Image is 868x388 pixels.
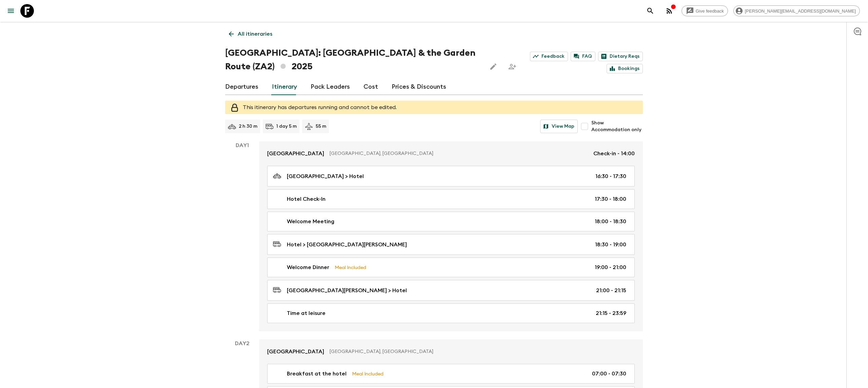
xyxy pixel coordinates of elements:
a: [GEOGRAPHIC_DATA][GEOGRAPHIC_DATA], [GEOGRAPHIC_DATA]Check-in - 14:00 [259,141,643,166]
p: 19:00 - 21:00 [595,263,626,271]
p: [GEOGRAPHIC_DATA] [267,348,324,356]
a: Hotel > [GEOGRAPHIC_DATA][PERSON_NAME]18:30 - 19:00 [267,234,635,255]
p: Welcome Meeting [287,217,334,226]
a: [GEOGRAPHIC_DATA] > Hotel16:30 - 17:30 [267,166,635,187]
a: Hotel Check-In17:30 - 18:00 [267,189,635,209]
p: 21:00 - 21:15 [596,286,626,295]
p: 07:00 - 07:30 [592,370,626,378]
button: View Map [540,120,578,133]
p: [GEOGRAPHIC_DATA], [GEOGRAPHIC_DATA] [330,150,588,157]
a: Give feedback [682,5,728,16]
p: Welcome Dinner [287,263,329,271]
a: Dietary Reqs [598,52,643,61]
p: 2 h 30 m [239,123,257,130]
p: 55 m [316,123,326,130]
a: All itineraries [225,27,276,41]
p: Hotel Check-In [287,195,325,203]
a: Bookings [607,64,643,73]
button: search adventures [644,4,657,18]
p: 18:00 - 18:30 [595,217,626,226]
p: [GEOGRAPHIC_DATA][PERSON_NAME] > Hotel [287,286,407,295]
button: menu [4,4,18,18]
span: Show Accommodation only [591,120,643,133]
a: Cost [363,79,378,95]
p: Meal Included [352,370,383,377]
h1: [GEOGRAPHIC_DATA]: [GEOGRAPHIC_DATA] & the Garden Route (ZA2) 2025 [225,46,481,73]
span: Give feedback [692,8,728,14]
p: Day 1 [225,141,259,149]
div: [PERSON_NAME][EMAIL_ADDRESS][DOMAIN_NAME] [733,5,860,16]
a: Breakfast at the hotelMeal Included07:00 - 07:30 [267,364,635,384]
a: Itinerary [272,79,297,95]
p: [GEOGRAPHIC_DATA] [267,149,324,158]
p: All itineraries [238,30,272,38]
a: Prices & Discounts [392,79,446,95]
a: Time at leisure21:15 - 23:59 [267,303,635,323]
a: Departures [225,79,258,95]
a: Welcome DinnerMeal Included19:00 - 21:00 [267,258,635,277]
p: [GEOGRAPHIC_DATA] > Hotel [287,172,364,180]
p: Day 2 [225,339,259,348]
span: This itinerary has departures running and cannot be edited. [243,105,397,110]
p: Breakfast at the hotel [287,370,347,378]
p: 21:15 - 23:59 [596,309,626,317]
p: Time at leisure [287,309,325,317]
a: Feedback [530,52,568,61]
a: Welcome Meeting18:00 - 18:30 [267,212,635,231]
p: 18:30 - 19:00 [595,241,626,249]
a: Pack Leaders [311,79,350,95]
a: [GEOGRAPHIC_DATA][PERSON_NAME] > Hotel21:00 - 21:15 [267,280,635,301]
p: 16:30 - 17:30 [595,172,626,180]
p: Hotel > [GEOGRAPHIC_DATA][PERSON_NAME] [287,241,407,249]
p: Meal Included [335,264,366,271]
a: FAQ [571,52,595,61]
a: [GEOGRAPHIC_DATA][GEOGRAPHIC_DATA], [GEOGRAPHIC_DATA] [259,339,643,364]
p: [GEOGRAPHIC_DATA], [GEOGRAPHIC_DATA] [330,348,629,355]
span: [PERSON_NAME][EMAIL_ADDRESS][DOMAIN_NAME] [741,8,860,14]
p: 17:30 - 18:00 [595,195,626,203]
p: Check-in - 14:00 [593,149,635,158]
p: 1 day 5 m [276,123,297,130]
button: Edit this itinerary [487,60,500,73]
span: Share this itinerary [506,60,519,73]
